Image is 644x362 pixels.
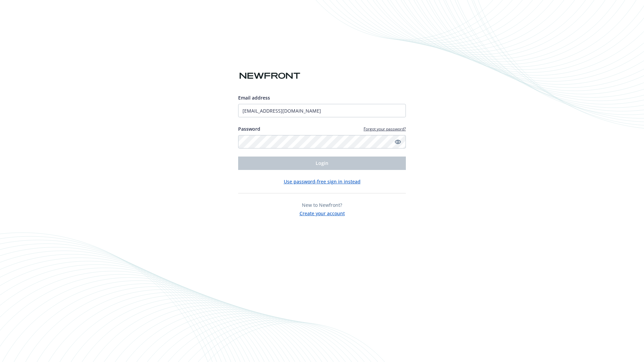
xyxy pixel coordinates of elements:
input: Enter your password [238,135,406,148]
span: Login [316,160,328,166]
button: Login [238,157,406,170]
button: Create your account [300,208,345,217]
span: New to Newfront? [302,202,342,208]
button: Use password-free sign in instead [284,178,361,185]
img: Newfront logo [238,70,302,82]
input: Enter your email [238,104,406,117]
a: Forgot your password? [364,126,406,132]
span: Email address [238,95,270,101]
label: Password [238,125,260,132]
a: Show password [394,138,402,146]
